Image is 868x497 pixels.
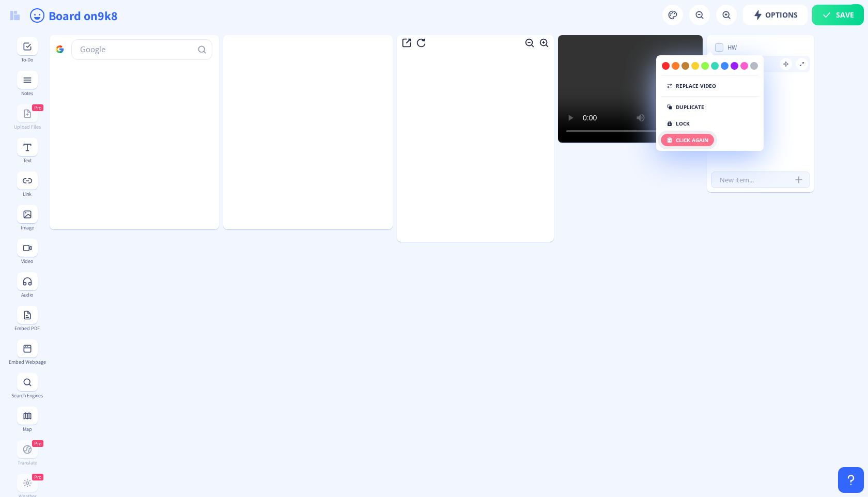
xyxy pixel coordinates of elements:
[8,393,46,398] div: Search Engines
[8,258,46,264] div: Video
[8,57,46,63] div: To-Do
[34,440,41,447] span: Pro
[661,101,710,113] button: duplicate
[8,90,46,96] div: Notes
[726,58,813,70] input: Item name...
[812,5,864,25] button: Save
[29,7,45,24] ion-icon: happy outline
[8,292,46,298] div: Audio
[8,158,46,163] div: Text
[56,45,64,53] img: google.svg
[661,80,722,92] button: replace video
[753,11,798,19] span: Options
[661,117,695,130] button: lock
[711,172,810,188] input: New item...
[8,225,46,230] div: Image
[34,474,41,480] span: Pro
[8,426,46,432] div: Map
[8,359,46,365] div: Embed Webpage
[10,11,20,20] img: logo.svg
[558,35,703,143] video: Your browser does not support the video tag.
[726,42,813,53] input: Item name...
[8,191,46,197] div: Link
[192,39,212,60] button: Search Google
[197,44,207,55] nb-icon: Search Google
[71,39,212,60] input: Google
[34,104,41,111] span: Pro
[743,5,808,25] button: Options
[8,325,46,331] div: Embed PDF
[661,134,714,146] button: click again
